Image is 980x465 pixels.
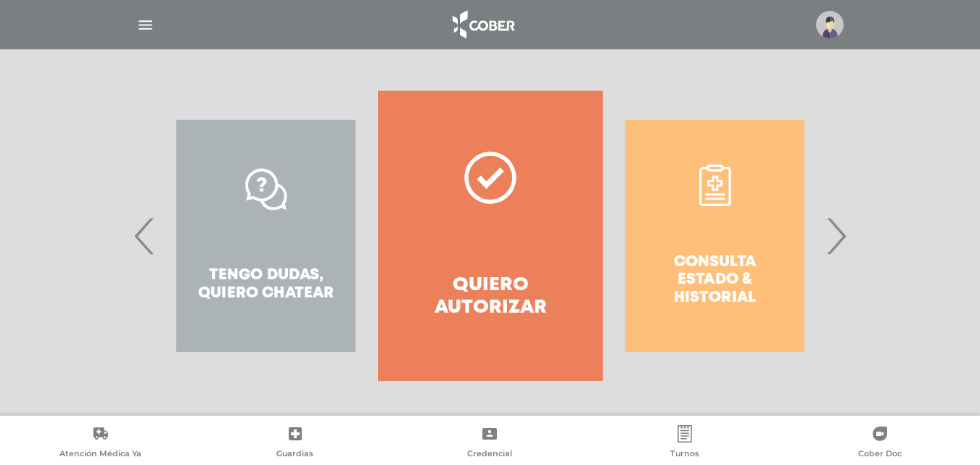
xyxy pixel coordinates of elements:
[131,197,159,275] span: Previous
[136,16,155,34] img: Cober_menu-lines-white.svg
[276,448,313,461] span: Guardias
[404,274,576,319] h4: Quiero autorizar
[467,448,512,461] span: Credencial
[3,425,198,462] a: Atención Médica Ya
[588,425,783,462] a: Turnos
[198,425,393,462] a: Guardias
[670,448,699,461] span: Turnos
[816,11,844,38] img: profile-placeholder.svg
[392,425,588,462] a: Credencial
[378,91,602,381] a: Quiero autorizar
[822,197,850,275] span: Next
[782,425,977,462] a: Cober Doc
[59,448,141,461] span: Atención Médica Ya
[858,448,902,461] span: Cober Doc
[445,7,521,42] img: logo_cober_home-white.png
